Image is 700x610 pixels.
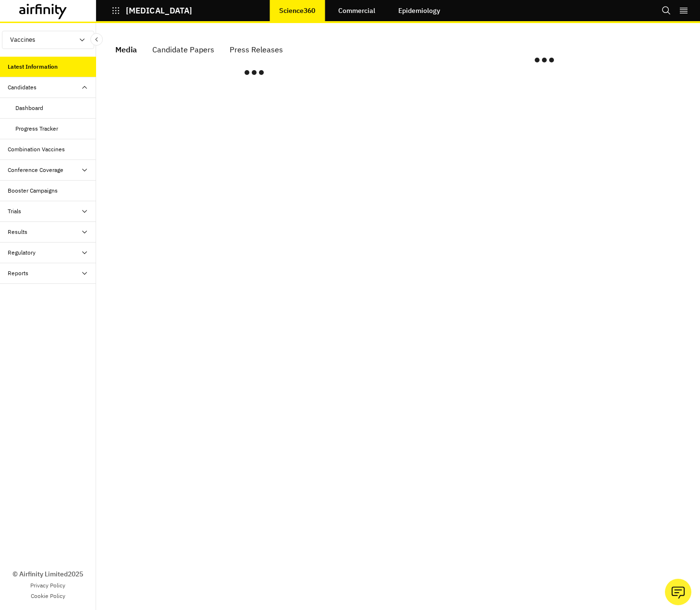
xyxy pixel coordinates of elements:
a: Cookie Policy [31,592,65,600]
button: Close Sidebar [90,33,103,46]
div: Dashboard [15,104,43,112]
button: Ask our analysts [665,579,691,605]
button: Search [662,2,671,19]
p: © Airfinity Limited 2025 [12,569,83,579]
div: Trials [8,207,21,216]
div: Media [115,42,137,57]
div: Latest Information [8,62,58,71]
div: Press Releases [230,42,283,57]
div: Conference Coverage [8,166,63,174]
a: Privacy Policy [30,581,65,590]
button: [MEDICAL_DATA] [111,2,192,19]
div: Regulatory [8,248,36,257]
div: Booster Campaigns [8,186,58,195]
div: Progress Tracker [15,124,58,133]
div: Candidates [8,83,37,92]
div: Combination Vaccines [8,145,65,154]
div: Results [8,228,27,236]
div: Reports [8,269,28,278]
button: Vaccines [2,31,94,49]
p: Science360 [279,7,315,14]
div: Candidate Papers [152,42,214,57]
p: [MEDICAL_DATA] [126,6,192,15]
